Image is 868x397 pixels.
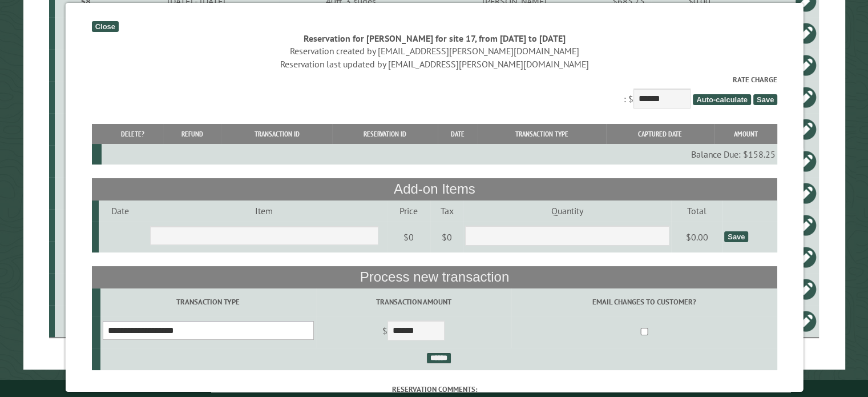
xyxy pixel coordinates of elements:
[59,123,111,135] div: 19
[477,124,605,144] th: Transaction Type
[163,124,221,144] th: Refund
[512,296,775,307] label: Email changes to customer?
[671,221,722,253] td: $0.00
[332,124,437,144] th: Reservation ID
[91,21,118,32] div: Close
[59,283,111,295] div: 17
[140,200,386,221] td: Item
[430,200,463,221] td: Tax
[713,124,777,144] th: Amount
[59,251,111,263] div: 16
[91,178,777,200] th: Add-on Items
[59,315,111,327] div: 18
[59,219,111,231] div: 510
[463,200,671,221] td: Quantity
[101,124,163,144] th: Delete?
[59,59,111,71] div: 500
[91,74,777,85] label: Rate Charge
[91,384,777,395] label: Reservation comments:
[386,200,430,221] td: Price
[102,296,314,307] label: Transaction Type
[316,316,511,348] td: $
[221,124,332,144] th: Transaction ID
[91,45,777,57] div: Reservation created by [EMAIL_ADDRESS][PERSON_NAME][DOMAIN_NAME]
[91,266,777,288] th: Process new transaction
[59,155,111,167] div: 506
[437,124,478,144] th: Date
[91,32,777,45] div: Reservation for [PERSON_NAME] for site 17, from [DATE] to [DATE]
[317,296,509,307] label: Transaction Amount
[386,221,430,253] td: $0
[59,187,111,199] div: 12
[692,94,750,105] span: Auto-calculate
[605,124,713,144] th: Captured Date
[98,200,140,221] td: Date
[724,231,748,242] div: Save
[91,74,777,111] div: : $
[59,91,111,103] div: 600
[753,94,777,105] span: Save
[101,144,777,165] td: Balance Due: $158.25
[59,27,111,39] div: 501
[430,221,463,253] td: $0
[91,58,777,70] div: Reservation last updated by [EMAIL_ADDRESS][PERSON_NAME][DOMAIN_NAME]
[671,200,722,221] td: Total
